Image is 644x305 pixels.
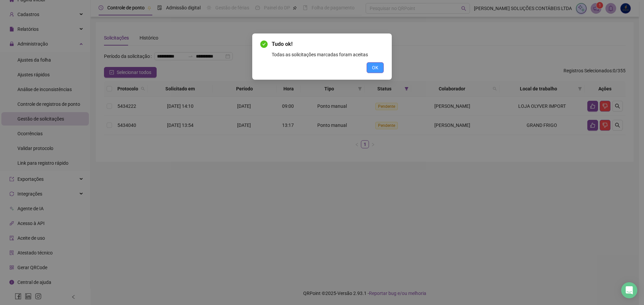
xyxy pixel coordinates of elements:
[272,51,384,58] div: Todas as solicitações marcadas foram aceitas
[260,41,268,48] span: check-circle
[367,62,384,73] button: OK
[272,40,384,48] span: Tudo ok!
[621,282,637,298] div: Open Intercom Messenger
[372,64,378,71] span: OK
